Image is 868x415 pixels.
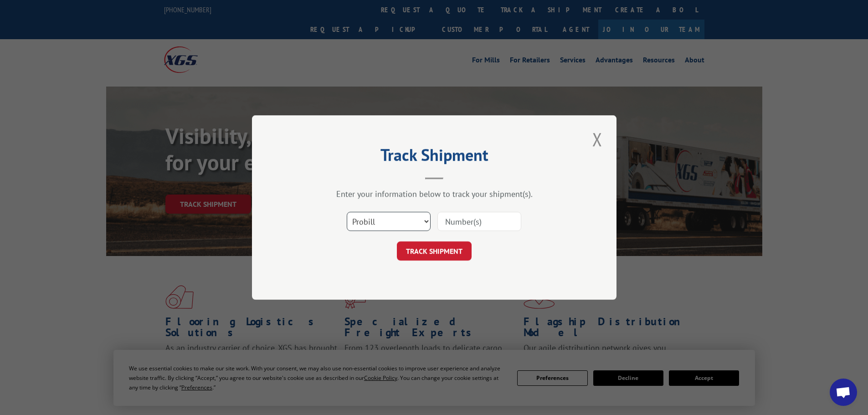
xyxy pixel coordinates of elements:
[298,189,571,199] div: Enter your information below to track your shipment(s).
[437,212,521,231] input: Number(s)
[830,379,857,406] a: Open chat
[397,241,472,261] button: TRACK SHIPMENT
[298,149,571,166] h2: Track Shipment
[590,127,605,152] button: Close modal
